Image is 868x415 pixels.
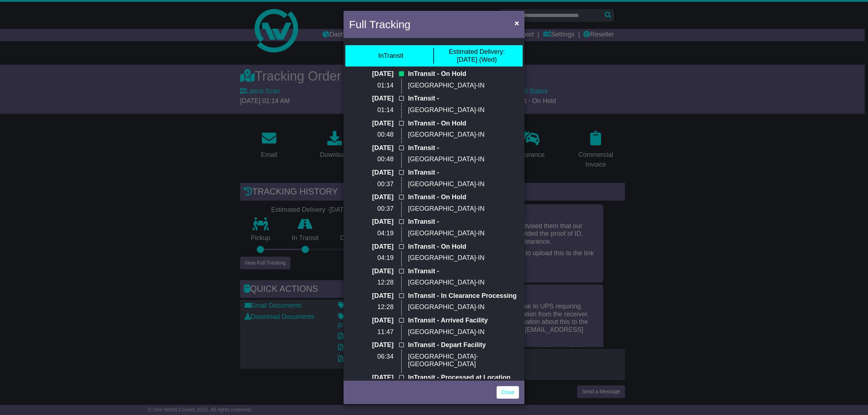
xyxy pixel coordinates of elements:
p: 04:19 [349,230,393,238]
p: [DATE] [349,292,393,300]
p: InTransit - [408,169,519,177]
p: 01:14 [349,106,393,114]
p: [DATE] [349,144,393,152]
span: × [515,19,519,27]
p: [GEOGRAPHIC_DATA]-IN [408,230,519,238]
p: InTransit - On Hold [408,243,519,251]
p: InTransit - In Clearance Processing [408,292,519,300]
p: [DATE] [349,193,393,201]
p: [DATE] [349,70,393,78]
p: InTransit - On Hold [408,70,519,78]
p: [GEOGRAPHIC_DATA]-[GEOGRAPHIC_DATA] [408,353,519,368]
p: 04:19 [349,254,393,262]
p: [DATE] [349,268,393,275]
p: 00:48 [349,155,393,163]
p: [GEOGRAPHIC_DATA]-IN [408,254,519,262]
p: [GEOGRAPHIC_DATA]-IN [408,82,519,90]
p: [GEOGRAPHIC_DATA]-IN [408,328,519,336]
p: [GEOGRAPHIC_DATA]-IN [408,131,519,139]
div: InTransit [378,52,403,60]
p: 12:28 [349,303,393,311]
p: [DATE] [349,341,393,349]
p: [GEOGRAPHIC_DATA]-IN [408,106,519,114]
p: InTransit - On Hold [408,193,519,201]
p: [GEOGRAPHIC_DATA]-IN [408,155,519,163]
p: [DATE] [349,317,393,325]
p: InTransit - [408,268,519,275]
h4: Full Tracking [349,16,410,33]
a: Close [497,386,519,399]
p: InTransit - On Hold [408,120,519,128]
p: [GEOGRAPHIC_DATA]-IN [408,205,519,213]
p: InTransit - Depart Facility [408,341,519,349]
p: 00:48 [349,131,393,139]
p: InTransit - [408,218,519,226]
p: InTransit - Processed at Location [408,374,519,382]
p: 06:34 [349,353,393,361]
p: 11:47 [349,328,393,336]
p: 01:14 [349,82,393,90]
p: [DATE] [349,169,393,177]
p: InTransit - [408,95,519,103]
p: 00:37 [349,180,393,188]
p: 12:28 [349,279,393,287]
p: [GEOGRAPHIC_DATA]-IN [408,303,519,311]
button: Close [511,16,523,30]
p: [DATE] [349,120,393,128]
p: [DATE] [349,243,393,251]
p: InTransit - Arrived Facility [408,317,519,325]
p: InTransit - [408,144,519,152]
p: [GEOGRAPHIC_DATA]-IN [408,180,519,188]
span: Estimated Delivery: [449,48,505,55]
p: [GEOGRAPHIC_DATA]-IN [408,279,519,287]
p: [DATE] [349,218,393,226]
div: [DATE] (Wed) [449,48,505,64]
p: [DATE] [349,374,393,382]
p: 00:37 [349,205,393,213]
p: [DATE] [349,95,393,103]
